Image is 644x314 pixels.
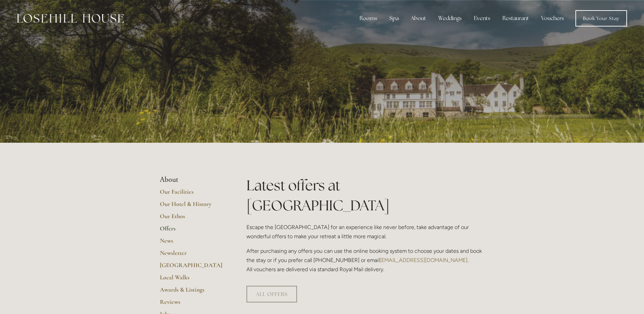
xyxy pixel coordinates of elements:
[160,212,225,225] a: Our Ethos
[246,246,484,274] p: After purchasing any offers you can use the online booking system to choose your dates and book t...
[468,12,496,25] div: Events
[246,175,484,215] h1: Latest offers at [GEOGRAPHIC_DATA]
[575,10,627,27] a: Book Your Stay
[246,286,297,302] a: ALL OFFERS
[433,12,467,25] div: Weddings
[160,298,225,310] a: Reviews
[160,274,225,286] a: Local Walks
[160,225,225,237] a: Offers
[160,237,225,249] a: News
[160,200,225,212] a: Our Hotel & History
[160,286,225,298] a: Awards & Listings
[246,223,484,241] p: Escape the [GEOGRAPHIC_DATA] for an experience like never before, take advantage of our wonderful...
[497,12,534,25] div: Restaurant
[380,257,467,263] a: [EMAIL_ADDRESS][DOMAIN_NAME]
[160,261,225,274] a: [GEOGRAPHIC_DATA]
[17,14,124,23] img: Losehill House
[160,175,225,184] li: About
[160,188,225,200] a: Our Facilities
[160,249,225,261] a: Newsletter
[405,12,431,25] div: About
[536,12,569,25] a: Vouchers
[384,12,404,25] div: Spa
[354,12,383,25] div: Rooms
